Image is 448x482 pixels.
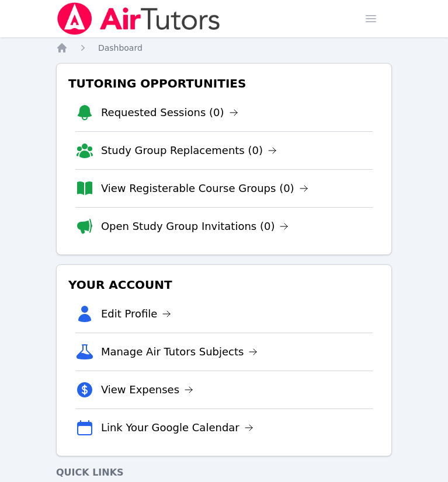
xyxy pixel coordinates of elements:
a: Dashboard [98,42,143,54]
a: Open Study Group Invitations (0) [101,218,289,235]
img: Air Tutors [56,2,221,35]
nav: Breadcrumb [56,42,392,54]
a: Edit Profile [101,306,172,322]
a: Requested Sessions (0) [101,104,238,121]
h3: Your Account [66,274,382,295]
a: Study Group Replacements (0) [101,142,277,159]
h3: Tutoring Opportunities [66,73,382,94]
a: View Registerable Course Groups (0) [101,180,308,197]
span: Dashboard [98,43,143,53]
a: View Expenses [101,382,193,398]
a: Link Your Google Calendar [101,420,253,436]
a: Manage Air Tutors Subjects [101,344,258,360]
h4: Quick Links [56,466,392,480]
